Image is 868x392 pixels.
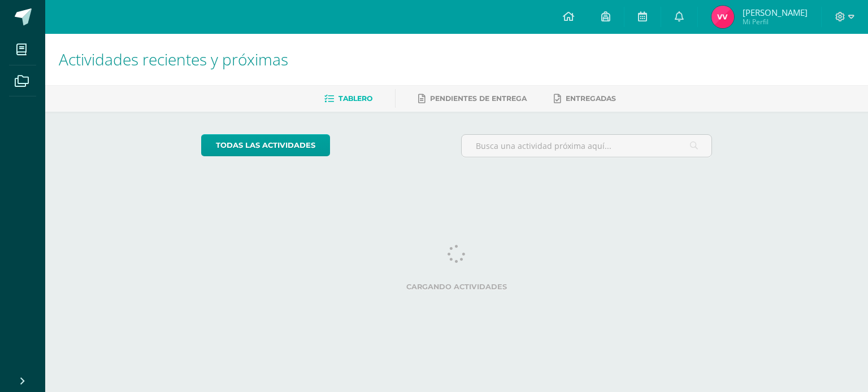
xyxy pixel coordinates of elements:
[430,94,527,103] span: Pendientes de entrega
[743,17,808,27] span: Mi Perfil
[59,49,288,70] span: Actividades recientes y próximas
[201,134,330,156] a: todas las Actividades
[462,135,712,157] input: Busca una actividad próxima aquí...
[338,94,372,103] span: Tablero
[554,90,616,108] a: Entregadas
[743,7,808,18] span: [PERSON_NAME]
[711,6,734,28] img: a20e2ad5630fb3893a434f1186c62516.png
[324,90,372,108] a: Tablero
[418,90,527,108] a: Pendientes de entrega
[566,94,616,103] span: Entregadas
[201,283,713,291] label: Cargando actividades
